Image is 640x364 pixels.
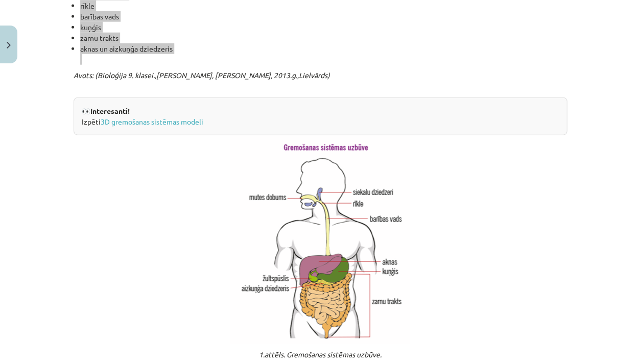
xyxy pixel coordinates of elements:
[80,11,567,22] li: barības vads
[101,117,203,126] a: 3D gremošanas sistēmas modeli
[80,43,567,65] li: aknas un aizkuņģa dziedzeris
[80,22,567,33] li: kuņģis
[259,350,382,359] em: 1.attēls. Gremošanas sistēmas uzbūve.
[7,42,11,48] img: icon-close-lesson-0947bae3869378f0d4975bcd49f059093ad1ed9edebbc8119c70593378902aed.svg
[90,106,130,115] strong: Interesanti!
[80,1,567,11] li: rīkle
[74,98,567,135] div: 👀 Izpēti
[74,70,330,80] em: Avots: (Bioloģija 9. klasei.,[PERSON_NAME], [PERSON_NAME], 2013.g.,Lielvārds)
[80,33,567,43] li: zarnu trakts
